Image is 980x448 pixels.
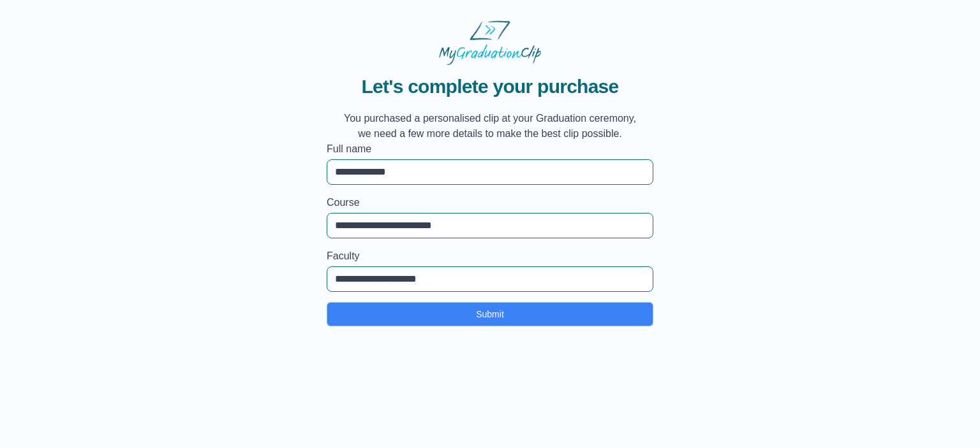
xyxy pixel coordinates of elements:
[439,20,541,65] img: MyGraduationClip
[337,111,643,141] p: You purchased a personalised clip at your Graduation ceremony, we need a few more details to make...
[327,249,653,264] label: Faculty
[327,141,653,157] label: Full name
[337,75,643,98] span: Let's complete your purchase
[327,302,653,326] button: Submit
[327,195,653,210] label: Course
